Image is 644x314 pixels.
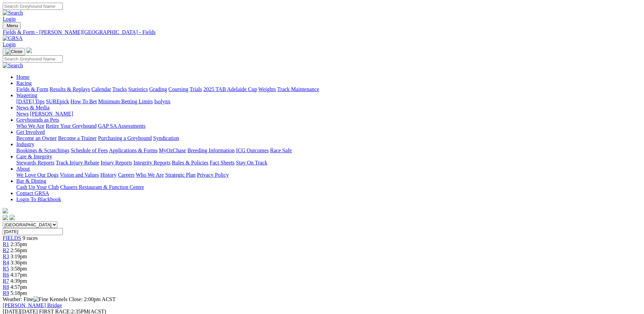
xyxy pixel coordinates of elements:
a: R6 [3,272,9,278]
a: Fact Sheets [210,160,235,165]
a: Weights [258,86,276,92]
input: Select date [3,228,63,235]
div: Greyhounds as Pets [16,123,641,129]
span: R1 [3,241,9,247]
span: 4:57pm [11,284,27,290]
span: Menu [7,23,18,28]
img: facebook.svg [3,215,8,220]
a: Login [3,16,16,22]
a: R4 [3,260,9,265]
a: [PERSON_NAME] Bridge [3,302,62,308]
a: ICG Outcomes [236,147,269,153]
a: Get Involved [16,129,45,135]
a: Track Maintenance [277,86,319,92]
a: Contact GRSA [16,190,49,196]
input: Search [3,3,63,10]
a: Login [3,41,16,47]
a: Retire Your Greyhound [46,123,97,129]
div: Get Involved [16,135,641,141]
a: Care & Integrity [16,154,52,159]
a: Race Safe [270,147,292,153]
a: Become an Owner [16,135,57,141]
a: Isolynx [154,99,170,104]
a: MyOzChase [159,147,186,153]
a: Home [16,74,30,80]
div: Industry [16,147,641,154]
img: twitter.svg [10,215,15,220]
a: Grading [149,86,167,92]
a: R8 [3,284,9,290]
span: 3:36pm [11,260,27,265]
a: Become a Trainer [58,135,97,141]
div: Wagering [16,99,641,105]
span: 5:18pm [11,290,27,296]
a: Wagering [16,92,37,98]
a: Stewards Reports [16,160,54,165]
div: Care & Integrity [16,160,641,166]
a: News [16,111,29,117]
span: Weather: Fine [3,296,50,302]
a: Calendar [91,86,111,92]
a: Fields & Form [16,86,48,92]
a: [DATE] Tips [16,99,44,104]
a: Cash Up Your Club [16,184,59,190]
span: Kennels Close: 2:00pm ACST [50,296,115,302]
a: Chasers Restaurant & Function Centre [60,184,144,190]
a: Results & Replays [50,86,90,92]
a: Careers [118,172,134,178]
a: Rules & Policies [172,160,208,165]
img: GRSA [3,35,23,41]
a: Privacy Policy [197,172,229,178]
span: 4:39pm [11,278,27,284]
a: About [16,166,30,172]
a: Fields & Form - [PERSON_NAME][GEOGRAPHIC_DATA] - Fields [3,29,641,35]
a: Integrity Reports [133,160,170,165]
a: Schedule of Fees [71,147,108,153]
a: Login To Blackbook [16,196,61,202]
span: R5 [3,266,9,272]
a: R7 [3,278,9,284]
a: Industry [16,141,34,147]
a: Stay On Track [236,160,267,165]
a: Who We Are [136,172,164,178]
img: Search [3,10,23,16]
a: Vision and Values [60,172,99,178]
span: 9 races [22,235,38,241]
a: 2025 TAB Adelaide Cup [203,86,257,92]
img: Search [3,63,23,69]
a: Trials [189,86,202,92]
a: Injury Reports [100,160,132,165]
a: News & Media [16,105,50,110]
a: We Love Our Dogs [16,172,58,178]
a: Statistics [128,86,148,92]
a: Breeding Information [187,147,235,153]
div: News & Media [16,111,641,117]
button: Toggle navigation [3,48,25,55]
a: Purchasing a Greyhound [98,135,152,141]
a: Racing [16,80,32,86]
span: 2:56pm [11,247,27,253]
div: Bar & Dining [16,184,641,190]
a: R2 [3,247,9,253]
a: Greyhounds as Pets [16,117,59,123]
img: logo-grsa-white.png [3,208,8,213]
img: Close [5,49,22,54]
span: 2:35pm [11,241,27,247]
span: 4:17pm [11,272,27,278]
div: About [16,172,641,178]
a: Bookings & Scratchings [16,147,69,153]
a: R9 [3,290,9,296]
button: Toggle navigation [3,22,21,29]
img: Fine [33,296,48,302]
a: History [100,172,116,178]
input: Search [3,55,63,63]
a: Track Injury Rebate [56,160,99,165]
img: logo-grsa-white.png [26,48,32,53]
a: Tracks [112,86,127,92]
